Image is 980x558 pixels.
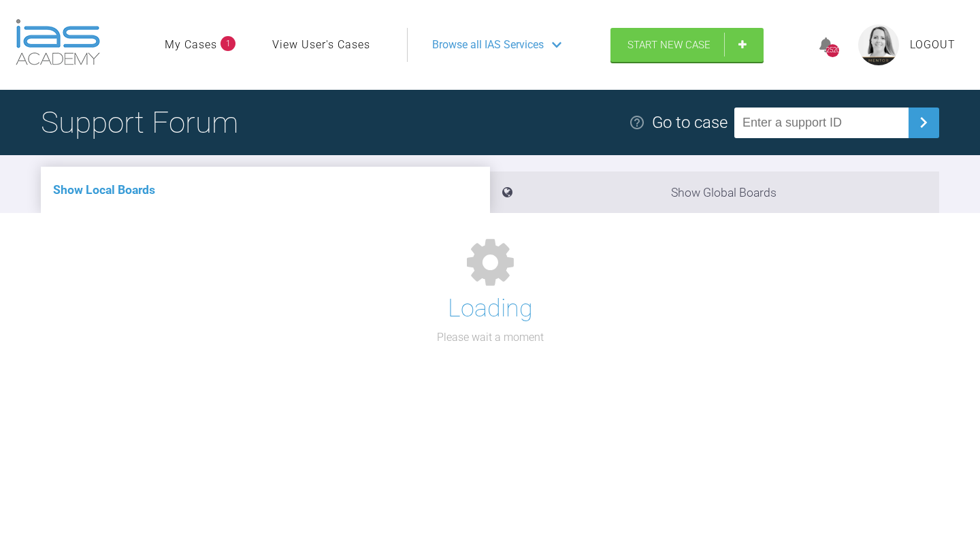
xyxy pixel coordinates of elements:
p: Please wait a moment [437,329,544,346]
a: Start New Case [610,28,764,62]
a: My Cases [165,36,217,54]
a: View User's Cases [272,36,370,54]
div: Go to case [652,110,728,135]
img: chevronRight.28bd32b0.svg [913,112,934,133]
span: Browse all IAS Services [432,36,544,54]
img: profile.png [858,24,899,65]
li: Show Local Boards [41,167,490,213]
input: Enter a support ID [734,108,909,138]
div: 2520 [826,44,839,57]
li: Show Global Boards [490,171,939,213]
h1: Loading [448,289,533,329]
span: 1 [220,36,235,51]
img: help.e70b9f3d.svg [629,114,645,131]
img: logo-light.3e3ef733.png [16,19,100,65]
h1: Support Forum [41,99,238,146]
a: Logout [910,36,955,54]
span: Start New Case [627,39,710,51]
